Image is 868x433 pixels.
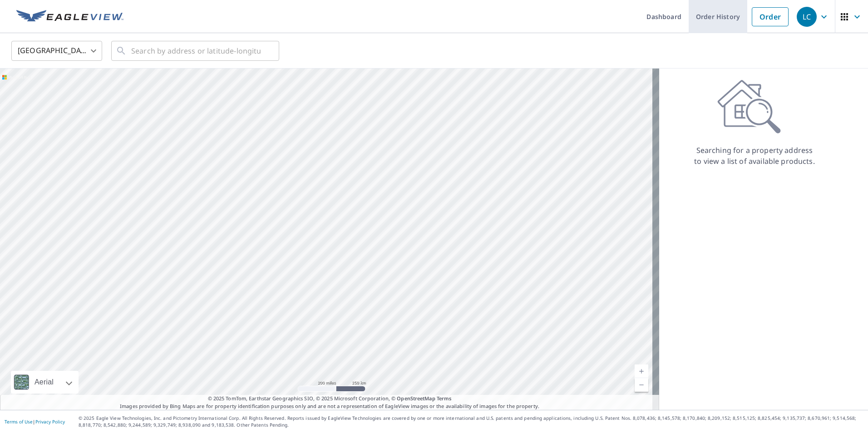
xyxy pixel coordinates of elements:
a: Current Level 5, Zoom Out [635,378,648,392]
a: Terms [437,395,452,402]
p: | [5,419,65,424]
div: Aerial [32,371,56,394]
input: Search by address or latitude-longitude [131,38,261,64]
a: Order [752,7,789,26]
div: Aerial [11,371,79,394]
a: Terms of Use [5,418,33,425]
p: Searching for a property address to view a list of available products. [694,145,815,167]
p: © 2025 Eagle View Technologies, Inc. and Pictometry International Corp. All Rights Reserved. Repo... [79,415,863,428]
div: [GEOGRAPHIC_DATA] [11,38,102,64]
img: EV Logo [16,10,123,24]
a: OpenStreetMap [397,395,435,402]
div: LC [797,7,817,27]
a: Privacy Policy [35,418,65,425]
a: Current Level 5, Zoom In [635,364,648,378]
span: © 2025 TomTom, Earthstar Geographics SIO, © 2025 Microsoft Corporation, © [208,395,452,403]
